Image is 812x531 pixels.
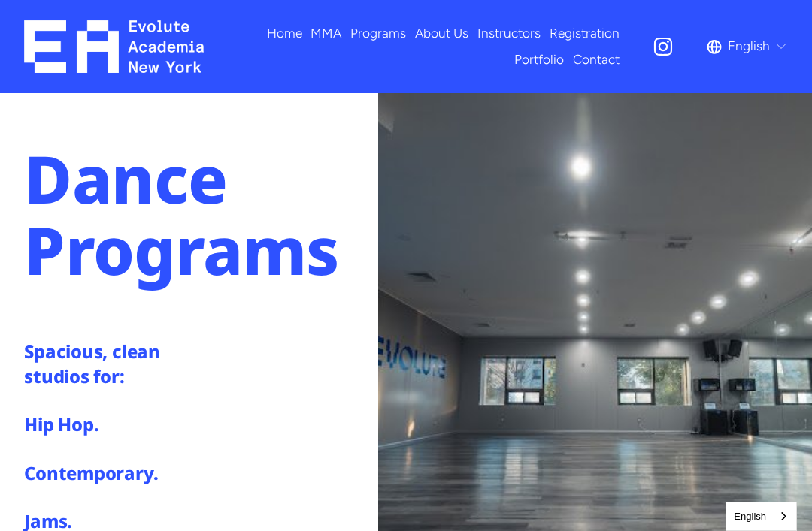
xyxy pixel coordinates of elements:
a: About Us [415,20,468,47]
a: Home [267,20,302,47]
a: Instagram [652,35,674,58]
span: Programs [350,22,406,45]
a: Portfolio [514,47,564,73]
span: English [728,35,770,58]
h4: Contemporary. [24,461,209,485]
h4: Hip Hop. [24,412,209,436]
img: EA [24,20,204,73]
span: MMA [311,22,341,45]
a: folder dropdown [350,20,406,47]
a: folder dropdown [311,20,341,47]
a: English [726,502,796,530]
h1: Dance Programs [24,143,369,286]
a: Instructors [477,20,541,47]
div: language picker [707,34,787,60]
a: Registration [550,20,620,47]
h4: Spacious, clean studios for: [24,339,209,388]
a: Contact [573,47,620,73]
aside: Language selected: English [726,502,797,531]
